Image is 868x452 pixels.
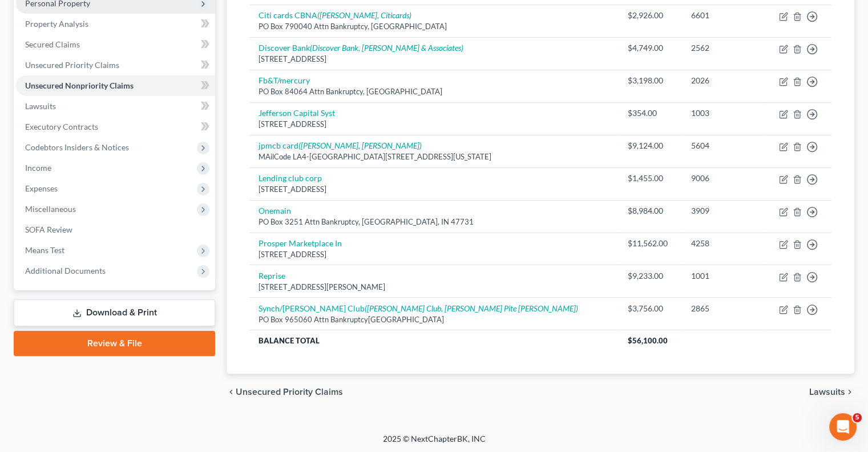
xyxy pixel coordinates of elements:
[16,34,215,55] a: Secured Claims
[310,43,463,53] i: (Discover Bank, [PERSON_NAME] & Associates)
[14,299,215,326] a: Download & Print
[691,205,755,217] div: 3909
[259,119,609,130] div: [STREET_ADDRESS]
[25,266,106,275] span: Additional Documents
[259,184,609,195] div: [STREET_ADDRESS]
[259,271,285,281] a: Reprise
[25,183,58,193] span: Expenses
[259,151,609,162] div: MAilCode LA4-[GEOGRAPHIC_DATA][STREET_ADDRESS][US_STATE]
[298,141,422,150] i: ([PERSON_NAME], [PERSON_NAME])
[691,238,755,249] div: 4258
[628,140,673,151] div: $9,124.00
[628,303,673,314] div: $3,756.00
[259,217,609,227] div: PO Box 3251 Attn Bankruptcy, [GEOGRAPHIC_DATA], IN 47731
[25,101,56,111] span: Lawsuits
[259,43,463,53] a: Discover Bank(Discover Bank, [PERSON_NAME] & Associates)
[259,173,322,183] a: Lending club corp
[259,108,335,118] a: Jefferson Capital Syst
[853,413,862,422] span: 5
[249,330,618,351] th: Balance Total
[25,60,119,70] span: Unsecured Priority Claims
[628,205,673,217] div: $8,984.00
[259,249,609,260] div: [STREET_ADDRESS]
[259,75,310,85] a: Fb&T/mercury
[16,117,215,137] a: Executory Contracts
[628,173,673,184] div: $1,455.00
[259,206,291,215] a: Onemain
[691,140,755,151] div: 5604
[16,96,215,117] a: Lawsuits
[259,314,609,325] div: PO Box 965060 Attn Bankruptcy[GEOGRAPHIC_DATA]
[691,107,755,119] div: 1003
[25,39,80,49] span: Secured Claims
[16,55,215,75] a: Unsecured Priority Claims
[691,42,755,54] div: 2562
[25,122,98,131] span: Executory Contracts
[259,10,411,20] a: Citi cards CBNA([PERSON_NAME], Citicards)
[628,336,668,345] span: $56,100.00
[25,163,51,173] span: Income
[809,387,854,397] button: Lawsuits chevron_right
[259,303,578,313] a: Synch/[PERSON_NAME] Club([PERSON_NAME] Club, [PERSON_NAME] Pite [PERSON_NAME])
[227,387,343,397] button: chevron_left Unsecured Priority Claims
[628,75,673,86] div: $3,198.00
[25,81,134,90] span: Unsecured Nonpriority Claims
[259,141,422,150] a: jpmcb card([PERSON_NAME], [PERSON_NAME])
[25,204,76,214] span: Miscellaneous
[829,413,857,441] iframe: Intercom live chat
[809,387,845,397] span: Lawsuits
[14,331,215,356] a: Review & File
[691,75,755,86] div: 2026
[628,238,673,249] div: $11,562.00
[628,270,673,282] div: $9,233.00
[25,225,72,234] span: SOFA Review
[259,54,609,65] div: [STREET_ADDRESS]
[25,245,64,255] span: Means Test
[365,303,578,313] i: ([PERSON_NAME] Club, [PERSON_NAME] Pite [PERSON_NAME])
[628,10,673,21] div: $2,926.00
[691,10,755,21] div: 6601
[25,19,88,29] span: Property Analysis
[16,219,215,240] a: SOFA Review
[628,42,673,54] div: $4,749.00
[259,282,609,293] div: [STREET_ADDRESS][PERSON_NAME]
[16,75,215,96] a: Unsecured Nonpriority Claims
[16,14,215,34] a: Property Analysis
[25,142,129,152] span: Codebtors Insiders & Notices
[236,387,343,397] span: Unsecured Priority Claims
[259,86,609,97] div: PO Box 84064 Attn Bankruptcy, [GEOGRAPHIC_DATA]
[317,10,411,20] i: ([PERSON_NAME], Citicards)
[259,21,609,32] div: PO Box 790040 Attn Bankruptcy, [GEOGRAPHIC_DATA]
[691,303,755,314] div: 2865
[691,173,755,184] div: 9006
[227,387,236,397] i: chevron_left
[691,270,755,282] div: 1001
[628,107,673,119] div: $354.00
[845,387,854,397] i: chevron_right
[259,238,342,248] a: Prosper Marketplace In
